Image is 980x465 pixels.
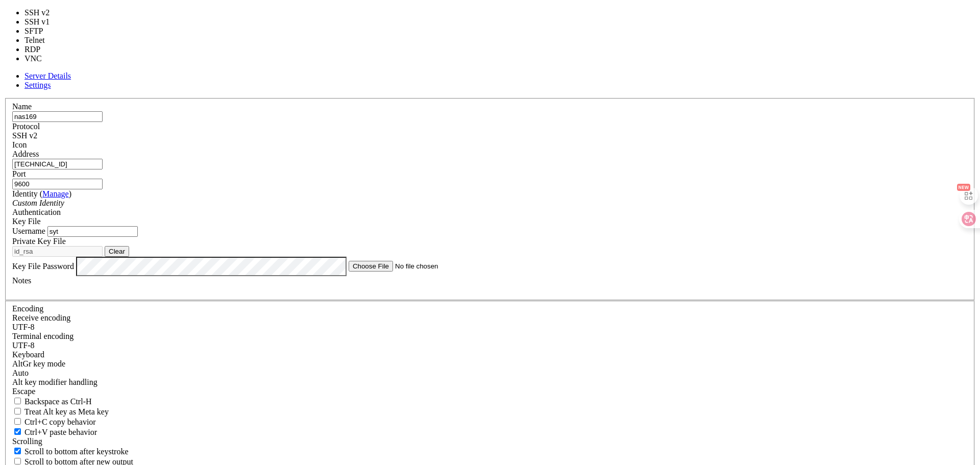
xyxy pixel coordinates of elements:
label: Ctrl-C copies if true, send ^C to host if false. Ctrl-Shift-C sends ^C to host if true, copies if... [12,418,96,426]
a: Server Details [24,71,71,80]
li: Telnet [24,36,62,45]
span: ( ) [40,189,71,198]
li: SSH v1 [24,17,62,27]
input: Backspace as Ctrl-H [14,398,21,404]
label: If true, the backspace should send BS ('\x08', aka ^H). Otherwise the backspace key should send '... [12,397,92,406]
input: Port Number [12,179,103,189]
i: Custom Identity [12,199,64,207]
label: The default terminal encoding. ISO-2022 enables character map translations (like graphics maps). ... [12,332,73,340]
input: Login Username [47,226,138,237]
span: Treat Alt key as Meta key [24,407,109,416]
input: Treat Alt key as Meta key [14,408,21,414]
li: SSH v2 [24,8,62,17]
label: Port [12,169,26,178]
span: Ctrl+C copy behavior [24,418,96,426]
span: UTF-8 [12,341,35,350]
div: UTF-8 [12,323,968,332]
div: UTF-8 [12,341,968,350]
span: UTF-8 [12,323,35,331]
div: SSH v2 [12,131,968,140]
div: Key File [12,217,968,226]
button: Clear [105,246,129,257]
span: Auto [12,369,29,377]
li: VNC [24,54,62,63]
span: Key File [12,217,41,226]
label: Username [12,227,45,235]
label: Ctrl+V pastes if true, sends ^V to host if false. Ctrl+Shift+V sends ^V to host if true, pastes i... [12,428,97,436]
label: Icon [12,140,27,149]
input: Ctrl+V paste behavior [14,428,21,435]
label: Encoding [12,304,43,313]
div: Auto [12,369,968,378]
label: Private Key File [12,237,66,246]
label: Controls how the Alt key is handled. Escape: Send an ESC prefix. 8-Bit: Add 128 to the typed char... [12,378,97,386]
input: Ctrl+C copy behavior [14,418,21,425]
label: Identity [12,189,71,198]
label: Key File Password [12,261,74,270]
label: Protocol [12,122,40,131]
li: SFTP [24,27,62,36]
label: Keyboard [12,350,44,359]
span: SSH v2 [12,131,37,140]
label: Notes [12,276,31,285]
input: Scroll to bottom after new output [14,458,21,464]
span: Escape [12,387,35,396]
li: RDP [24,45,62,54]
label: Name [12,102,32,111]
span: Scroll to bottom after keystroke [24,447,129,456]
x-row: Connection timed out [4,4,847,13]
label: Address [12,150,39,158]
input: Server Name [12,111,103,122]
div: Escape [12,387,968,396]
input: Host Name or IP [12,159,103,169]
label: Authentication [12,208,61,216]
label: Whether the Alt key acts as a Meta key or as a distinct Alt key. [12,407,109,416]
label: Set the expected encoding for data received from the host. If the encodings do not match, visual ... [12,359,65,368]
label: Whether to scroll to the bottom on any keystroke. [12,447,129,456]
a: Manage [42,189,69,198]
div: (0, 1) [4,13,8,21]
label: Scrolling [12,437,42,446]
input: Scroll to bottom after keystroke [14,448,21,454]
label: Set the expected encoding for data received from the host. If the encodings do not match, visual ... [12,313,70,322]
div: Custom Identity [12,199,968,208]
span: Backspace as Ctrl-H [24,397,92,406]
a: Settings [24,81,51,89]
span: Ctrl+V paste behavior [24,428,97,436]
